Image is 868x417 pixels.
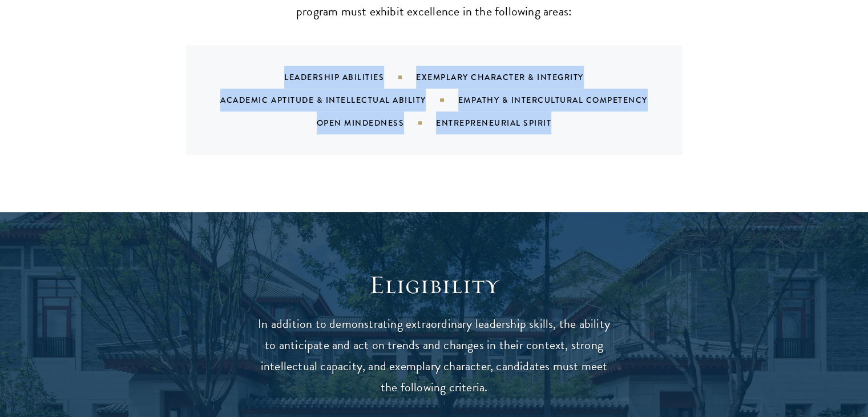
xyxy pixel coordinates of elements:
div: Empathy & Intercultural Competency [458,94,676,106]
div: Exemplary Character & Integrity [416,71,612,83]
div: Entrepreneurial Spirit [436,117,580,129]
p: In addition to demonstrating extraordinary leadership skills, the ability to anticipate and act o... [257,314,611,398]
div: Academic Aptitude & Intellectual Ability [220,94,458,106]
div: Open Mindedness [317,117,437,129]
div: Leadership Abilities [284,71,416,83]
h2: Eligibility [257,269,611,301]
